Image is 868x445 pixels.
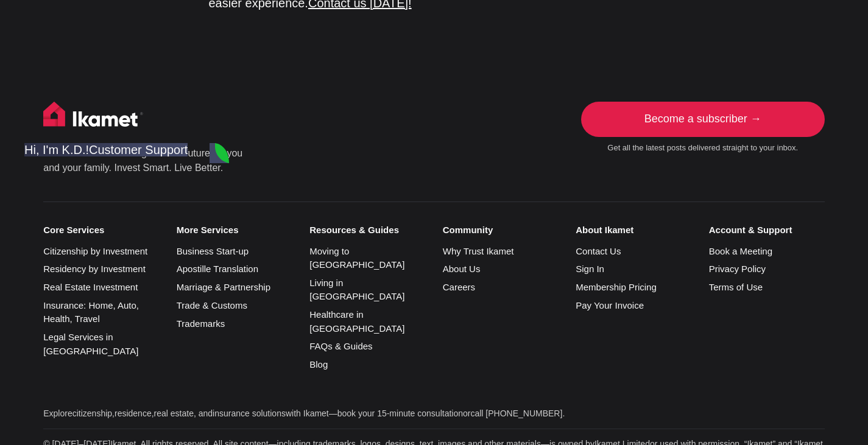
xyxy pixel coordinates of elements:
[309,225,425,236] small: Resources & Guides
[576,282,657,292] a: Membership Pricing
[213,408,286,418] a: insurance solutions
[309,246,404,270] a: Moving to [GEOGRAPHIC_DATA]
[309,309,404,334] a: Healthcare in [GEOGRAPHIC_DATA]
[443,282,475,292] a: Careers
[581,143,825,153] small: Get all the latest posts delivered straight to your inbox.
[709,246,772,256] a: Book a Meeting
[576,300,644,310] a: Pay Your Invoice
[443,264,481,274] a: About Us
[470,408,562,418] a: call [PHONE_NUMBER]
[89,143,188,156] jdiv: Customer Support
[709,264,766,274] a: Privacy Policy
[309,359,328,370] a: Blog
[576,246,621,256] a: Contact Us
[43,102,143,132] img: Ikamet home
[309,278,404,302] a: Living in [GEOGRAPHIC_DATA]
[43,407,825,420] p: Explore , , , and with Ikamet— or .
[443,225,559,236] small: Community
[24,143,89,156] jdiv: Hi, I'm K.D.!
[337,408,463,418] a: book your 15-minute consultation
[581,102,825,137] a: Become a subscriber →
[709,282,763,292] a: Terms of Use
[177,225,292,236] small: More Services
[709,225,825,236] small: Account & Support
[309,341,372,351] a: FAQs & Guides
[443,246,514,256] a: Why Trust Ikamet
[576,264,604,274] a: Sign In
[576,225,691,236] small: About Ikamet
